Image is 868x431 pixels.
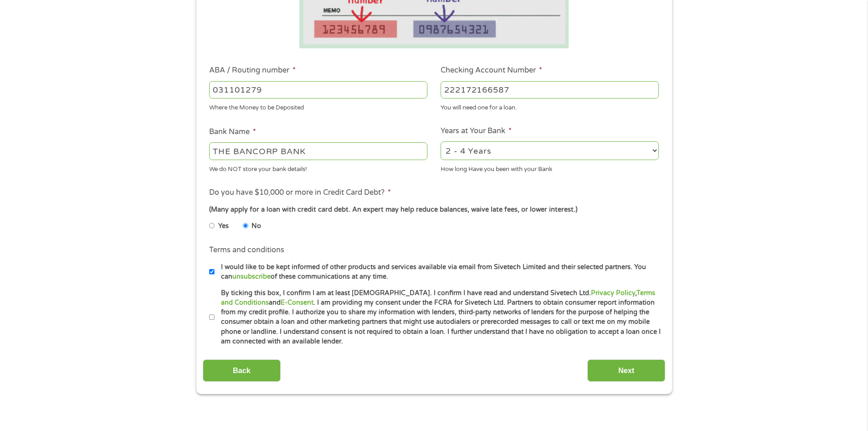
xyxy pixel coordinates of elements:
label: ABA / Routing number [209,66,296,75]
input: Next [587,359,665,382]
label: Years at Your Bank [441,126,512,136]
input: 263177916 [209,81,427,99]
label: Yes [218,221,229,231]
a: Terms and Conditions [221,289,655,306]
input: 345634636 [441,81,659,99]
div: How long Have you been with your Bank [441,161,659,174]
label: Checking Account Number [441,66,542,75]
a: Privacy Policy [591,289,635,297]
label: I would like to be kept informed of other products and services available via email from Sivetech... [215,262,662,282]
a: E-Consent [281,299,313,306]
div: You will need one for a loan. [441,100,659,113]
div: (Many apply for a loan with credit card debt. An expert may help reduce balances, waive late fees... [209,205,658,215]
label: Bank Name [209,127,256,137]
div: We do NOT store your bank details! [209,161,427,174]
label: No [252,221,261,231]
a: unsubscribe [232,273,271,280]
label: Do you have $10,000 or more in Credit Card Debt? [209,188,391,197]
input: Back [203,359,281,382]
label: Terms and conditions [209,245,284,255]
div: Where the Money to be Deposited [209,100,427,113]
label: By ticking this box, I confirm I am at least [DEMOGRAPHIC_DATA]. I confirm I have read and unders... [215,288,662,347]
